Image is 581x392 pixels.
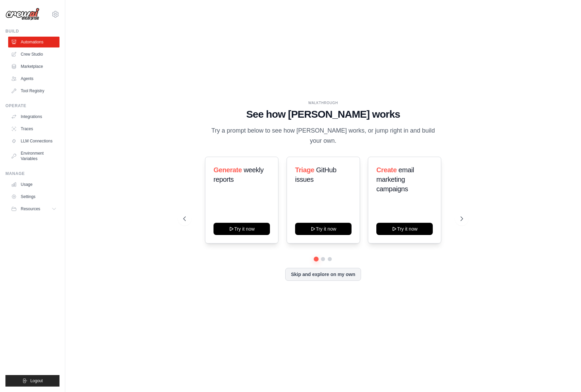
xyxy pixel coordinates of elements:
[30,378,43,384] span: Logout
[5,28,59,34] div: Build
[209,126,437,146] p: Try a prompt below to see how [PERSON_NAME] works, or jump right in and build your own.
[183,108,463,120] h1: See how [PERSON_NAME] works
[376,223,433,235] button: Try it now
[8,148,59,164] a: Environment Variables
[547,359,581,392] iframe: Chat Widget
[213,166,242,174] span: Generate
[285,268,361,281] button: Skip and explore on my own
[8,61,59,72] a: Marketplace
[213,223,270,235] button: Try it now
[8,203,59,214] button: Resources
[5,103,59,109] div: Operate
[8,111,59,122] a: Integrations
[8,191,59,202] a: Settings
[295,166,314,174] span: Triage
[376,166,414,193] span: email marketing campaigns
[376,166,397,174] span: Create
[8,37,59,47] a: Automations
[8,136,59,146] a: LLM Connections
[8,73,59,84] a: Agents
[183,100,463,105] div: WALKTHROUGH
[21,206,40,212] span: Resources
[213,166,263,183] span: weekly reports
[8,123,59,134] a: Traces
[5,171,59,176] div: Manage
[295,223,352,235] button: Try it now
[547,359,581,392] div: Widget de chat
[8,179,59,190] a: Usage
[5,375,59,387] button: Logout
[295,166,337,183] span: GitHub issues
[8,49,59,60] a: Crew Studio
[5,8,39,21] img: Logo
[8,85,59,96] a: Tool Registry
